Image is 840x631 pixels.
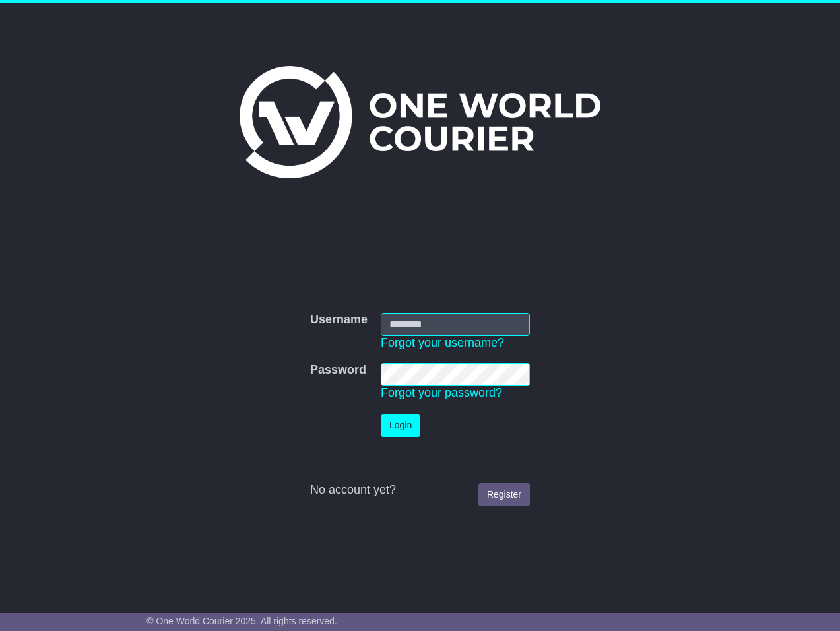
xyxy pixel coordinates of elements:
[240,66,600,178] img: One World
[478,483,530,506] a: Register
[381,414,420,437] button: Login
[381,336,504,349] a: Forgot your username?
[146,616,337,626] span: © One World Courier 2025. All rights reserved.
[310,313,368,327] label: Username
[381,386,502,399] a: Forgot your password?
[310,363,366,378] label: Password
[310,483,530,498] div: No account yet?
